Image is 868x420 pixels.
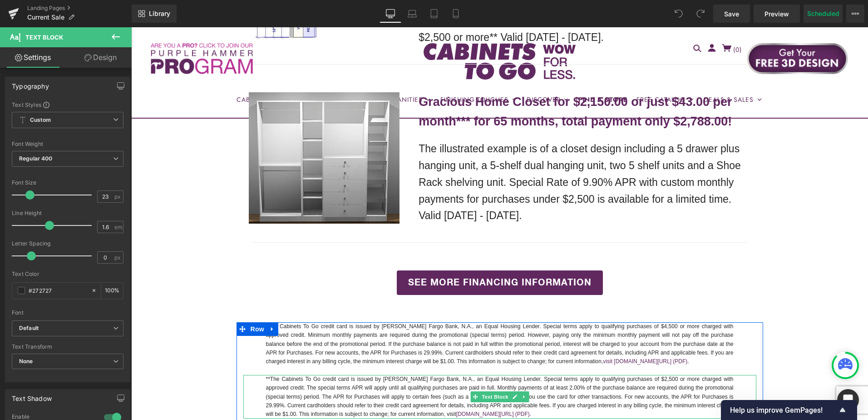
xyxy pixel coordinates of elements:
span: Row [117,295,135,309]
a: Tablet [423,5,445,23]
div: % [101,283,123,299]
a: Expand / Collapse [135,295,147,309]
div: Text Shadow [12,390,52,402]
span: em [114,224,122,230]
span: See More Financing Information [277,250,460,261]
a: Expand / Collapse [388,364,398,375]
div: Font Size [12,180,123,186]
span: Help us improve GemPages! [730,406,837,415]
button: Undo [670,5,688,23]
a: Desktop [380,5,401,23]
a: Mobile [445,5,467,23]
i: Default [19,325,39,332]
b: Gracious Home Closet for $2,150.00 or just $43.00 per month*** for 65 months, total payment only ... [287,68,601,101]
b: Regular 400 [19,155,53,162]
p: **The Cabinets To Go credit card is issued by [PERSON_NAME] Fargo Bank, N.A., an Equal Housing Le... [135,348,602,391]
span: Preview [764,9,789,19]
p: The illustrated example is of a closet design including a 5 drawer plus hanging unit, a 5-shelf d... [287,113,625,197]
div: Letter Spacing [12,240,123,247]
div: Typography [12,77,49,90]
div: Font Weight [12,141,123,147]
b: Custom [30,116,51,124]
span: Save [724,9,739,19]
div: Font [12,310,123,316]
span: Text Block [349,364,379,375]
a: Design [68,47,133,68]
button: More [846,5,864,23]
span: Current Sale [27,14,64,21]
a: Preview [754,5,800,23]
button: Scheduled [804,5,843,23]
span: Text Block [25,34,63,41]
button: Redo [691,5,710,23]
span: px [114,255,122,260]
button: Show survey - Help us improve GemPages! [730,405,848,415]
a: [DOMAIN_NAME][URL] (PDF) [325,384,399,390]
b: None [19,358,33,365]
div: Open Intercom Messenger [837,389,859,411]
input: Color [29,285,87,295]
a: Laptop [401,5,423,23]
div: Text Transform [12,344,123,350]
a: Landing Pages [27,5,132,12]
div: Line Height [12,210,123,216]
p: *The Cabinets To Go credit card is issued by [PERSON_NAME] Fargo Bank, N.A., an Equal Housing Len... [135,295,602,339]
div: Text Color [12,271,123,277]
a: visit [DOMAIN_NAME][URL] (PDF) [472,331,556,337]
span: px [114,194,122,200]
div: Text Styles [12,101,123,108]
span: Library [149,10,170,18]
a: See More Financing Information [266,243,472,268]
a: New Library [132,5,177,23]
